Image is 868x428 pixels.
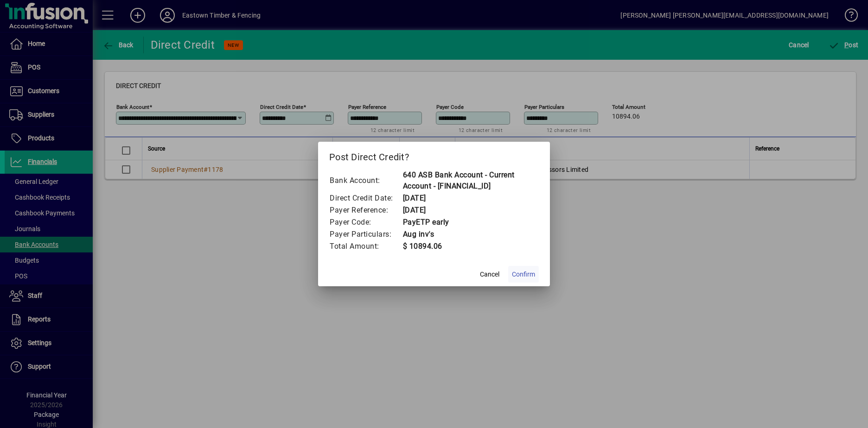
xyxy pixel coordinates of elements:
[329,192,402,204] td: Direct Credit Date:
[318,142,550,169] h2: Post Direct Credit?
[329,169,402,192] td: Bank Account:
[508,266,539,283] button: Confirm
[329,240,402,252] td: Total Amount:
[402,169,539,192] td: 640 ASB Bank Account - Current Account - [FINANCIAL_ID]
[480,270,499,279] span: Cancel
[329,228,402,240] td: Payer Particulars:
[402,240,539,252] td: $ 10894.06
[402,192,539,204] td: [DATE]
[402,228,539,240] td: Aug inv's
[512,270,535,279] span: Confirm
[402,204,539,216] td: [DATE]
[402,216,539,228] td: PayETP early
[329,204,402,216] td: Payer Reference:
[475,266,504,283] button: Cancel
[329,216,402,228] td: Payer Code:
